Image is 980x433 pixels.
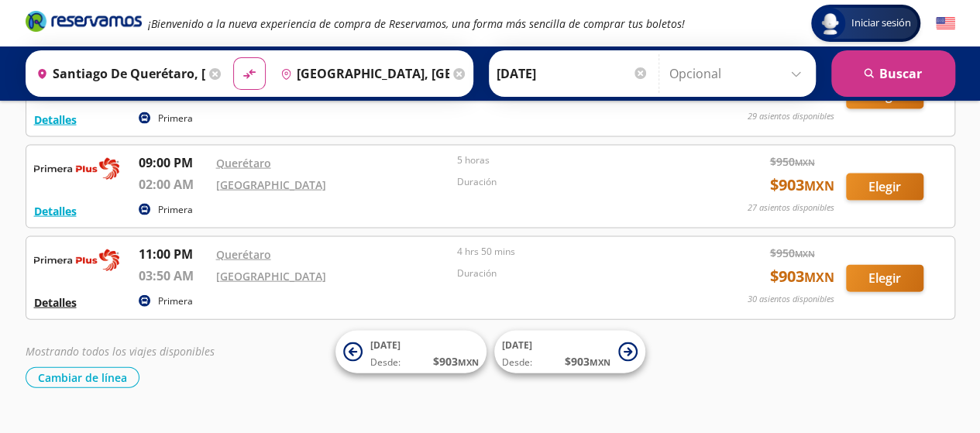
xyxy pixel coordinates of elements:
input: Buscar Origen [30,54,205,93]
p: 27 asientos disponibles [748,201,834,215]
i: Brand Logo [26,9,142,33]
p: 11:00 PM [139,245,208,263]
span: [DATE] [502,338,532,352]
span: Desde: [370,356,401,369]
img: RESERVAMOS [34,153,119,184]
p: Primera [158,203,193,217]
input: Buscar Destino [274,54,449,93]
button: English [936,14,955,33]
span: $ 950 [770,153,815,170]
p: Duración [457,266,691,280]
p: 03:50 AM [139,266,208,285]
a: Querétaro [216,247,271,262]
p: 29 asientos disponibles [748,110,834,123]
button: [DATE]Desde:$903MXN [335,331,487,373]
button: Detalles [34,112,77,128]
span: $ 903 [770,174,834,197]
small: MXN [804,269,834,286]
p: Primera [158,294,193,308]
span: $ 903 [565,353,610,369]
span: Desde: [502,356,532,369]
p: 4 hrs 50 mins [457,245,691,259]
p: 5 horas [457,153,691,167]
input: Opcional [669,54,808,93]
small: MXN [458,356,479,368]
p: 09:00 PM [139,153,208,172]
p: Primera [158,112,193,125]
input: Elegir Fecha [497,54,648,93]
img: RESERVAMOS [34,245,119,276]
button: Buscar [831,50,955,97]
button: Cambiar de línea [26,367,139,388]
p: 30 asientos disponibles [748,293,834,306]
span: Iniciar sesión [845,15,917,31]
a: [GEOGRAPHIC_DATA] [216,269,326,284]
small: MXN [795,248,815,259]
button: Detalles [34,203,77,219]
button: Elegir [846,265,923,292]
small: MXN [795,156,815,168]
button: Detalles [34,294,77,311]
em: ¡Bienvenido a la nueva experiencia de compra de Reservamos, una forma más sencilla de comprar tus... [148,16,685,31]
span: $ 950 [770,245,815,261]
a: Querétaro [216,156,271,170]
em: Mostrando todos los viajes disponibles [26,344,215,359]
small: MXN [804,177,834,194]
button: [DATE]Desde:$903MXN [494,331,645,373]
button: Elegir [846,174,923,201]
span: $ 903 [770,265,834,288]
a: [GEOGRAPHIC_DATA] [216,177,326,192]
span: $ 903 [433,353,479,369]
a: Brand Logo [26,9,142,37]
p: 02:00 AM [139,175,208,194]
small: MXN [590,356,610,368]
p: Duración [457,175,691,189]
span: [DATE] [370,338,401,352]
